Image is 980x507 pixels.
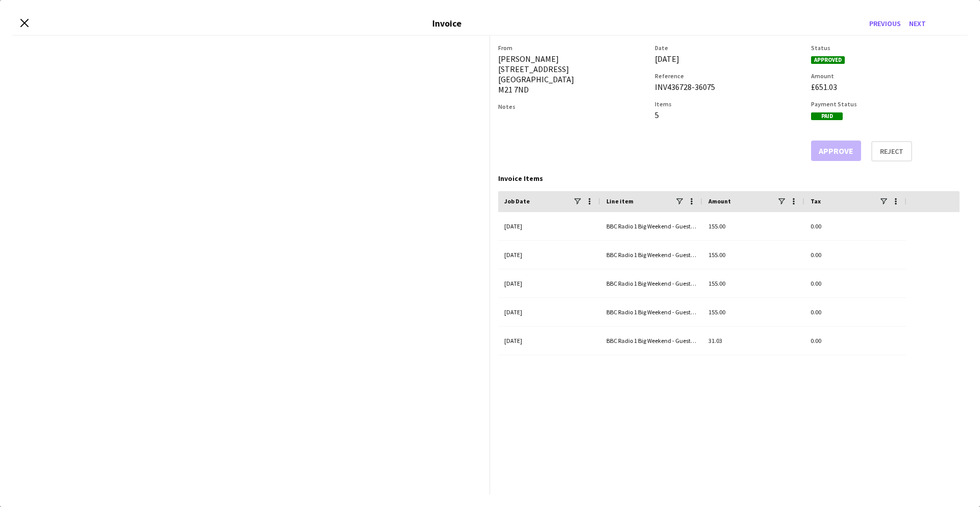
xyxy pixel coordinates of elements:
div: [DATE] [655,54,803,64]
div: 31.03 [702,327,804,355]
h3: Status [811,44,960,52]
span: Approved [811,56,845,64]
div: 0.00 [804,212,906,240]
div: [DATE] [498,298,600,326]
button: Previous [865,15,905,32]
div: 0.00 [804,241,906,269]
div: 155.00 [702,212,804,240]
span: Paid [811,112,843,120]
div: 0.00 [804,327,906,355]
h3: From [498,44,647,52]
h3: Reference [655,72,803,80]
div: Invoice Items [498,174,960,183]
div: 155.00 [702,298,804,326]
h3: Invoice [432,17,461,29]
div: [PERSON_NAME] [STREET_ADDRESS] [GEOGRAPHIC_DATA] M21 7ND [498,54,647,95]
div: [DATE] [498,327,600,355]
button: Next [905,15,930,32]
div: [DATE] [498,212,600,240]
div: INV436728-36075 [655,82,803,92]
div: 5 [655,110,803,120]
div: 0.00 [804,269,906,297]
div: BBC Radio 1 Big Weekend - Guestlist Assistant (expense) [600,327,702,355]
h3: Notes [498,103,647,110]
button: Reject [871,141,912,162]
h3: Date [655,44,803,52]
span: Amount [708,197,731,205]
div: 155.00 [702,241,804,269]
div: £651.03 [811,82,960,92]
div: BBC Radio 1 Big Weekend - Guestlist Assistant (salary) [600,212,702,240]
div: 155.00 [702,269,804,297]
div: 0.00 [804,298,906,326]
h3: Items [655,100,803,108]
div: [DATE] [498,269,600,297]
h3: Payment Status [811,100,960,108]
span: Job Date [504,197,530,205]
div: [DATE] [498,241,600,269]
div: BBC Radio 1 Big Weekend - Guestlist Assistant (salary) [600,241,702,269]
div: BBC Radio 1 Big Weekend - Guestlist Assistant (salary) [600,269,702,297]
div: BBC Radio 1 Big Weekend - Guestlist Assistant (salary) [600,298,702,326]
span: Line item [606,197,633,205]
span: Tax [811,197,821,205]
h3: Amount [811,72,960,80]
